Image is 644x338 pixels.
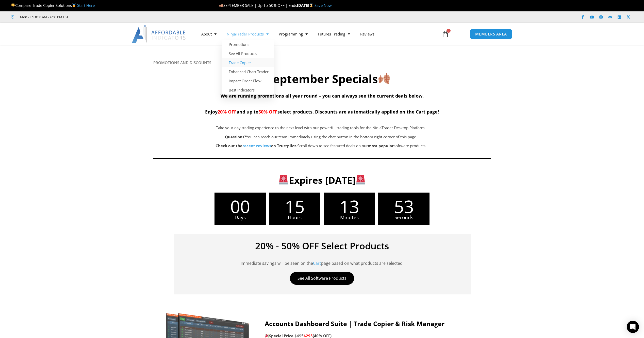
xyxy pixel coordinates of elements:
[297,3,315,8] strong: [DATE]
[219,4,223,7] img: 🍂
[434,27,456,41] a: 0
[309,4,313,7] img: ⌛
[269,198,320,215] span: 15
[19,14,68,20] span: Mon - Fri: 8:00 AM – 6:00 PM EST
[161,174,483,186] h3: Expires [DATE]
[216,125,426,130] span: Take your day trading experience to the next level with our powerful trading tools for the NinjaT...
[378,73,390,84] img: 🍂
[315,3,332,8] a: Save Now
[313,260,321,266] a: Cart
[470,29,512,39] a: MEMBERS AREA
[355,28,379,40] a: Reviews
[269,215,320,220] span: Hours
[205,109,439,115] span: Enjoy and up to select products. Discounts are automatically applied on the Cart page!
[368,143,394,148] b: most popular
[627,321,639,333] div: Open Intercom Messenger
[378,198,430,215] span: 53
[218,109,237,115] span: 20% OFF
[279,175,288,184] img: 🚨
[222,85,274,95] a: Best Indicators
[258,109,277,115] span: 50% OFF
[242,143,271,148] a: recent reviews
[222,28,274,40] a: NinjaTrader Products
[219,3,297,8] span: SEPTEMBER SALE | Up To 50% OFF | Ends
[324,198,375,215] span: 13
[324,215,375,220] span: Minutes
[222,40,274,95] ul: NinjaTrader Products
[75,14,152,20] iframe: Customer reviews powered by Trustpilot
[356,175,365,184] img: 🚨
[11,3,95,8] span: Compare Trade Copier Solutions
[153,60,491,65] h6: PROMOTIONS AND DISCOUNTS
[225,134,246,139] strong: Questions?
[216,143,297,148] strong: Check out the on Trustpilot.
[222,58,274,67] a: Trade Copier
[475,32,507,36] span: MEMBERS AREA
[179,134,464,141] p: You can reach our team immediately using the chat button in the bottom right corner of this page.
[153,71,491,86] h2: September Specials
[196,28,436,40] nav: Menu
[77,3,95,8] a: Start Here
[222,40,274,49] a: Promotions
[222,76,274,85] a: Impact Order Flow
[265,334,269,337] img: 🎉
[265,319,444,328] strong: Accounts Dashboard Suite | Trade Copier & Risk Manager
[72,4,76,7] img: 🥇
[196,28,222,40] a: About
[313,28,355,40] a: Futures Trading
[222,49,274,58] a: See All Products
[179,142,464,149] p: Scroll down to see featured deals on our software products.
[214,198,266,215] span: 00
[11,4,15,7] img: 🏆
[290,272,354,285] a: See All Software Products
[214,215,266,220] span: Days
[222,67,274,76] a: Enhanced Chart Trader
[181,241,463,251] h4: 20% - 50% OFF Select Products
[181,253,463,267] p: Immediate savings will be seen on the page based on what products are selected.
[221,93,424,99] span: We are running promotions all year round – you can always see the current deals below.
[274,28,313,40] a: Programming
[447,29,451,33] span: 0
[378,215,430,220] span: Seconds
[132,25,186,43] img: LogoAI | Affordable Indicators – NinjaTrader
